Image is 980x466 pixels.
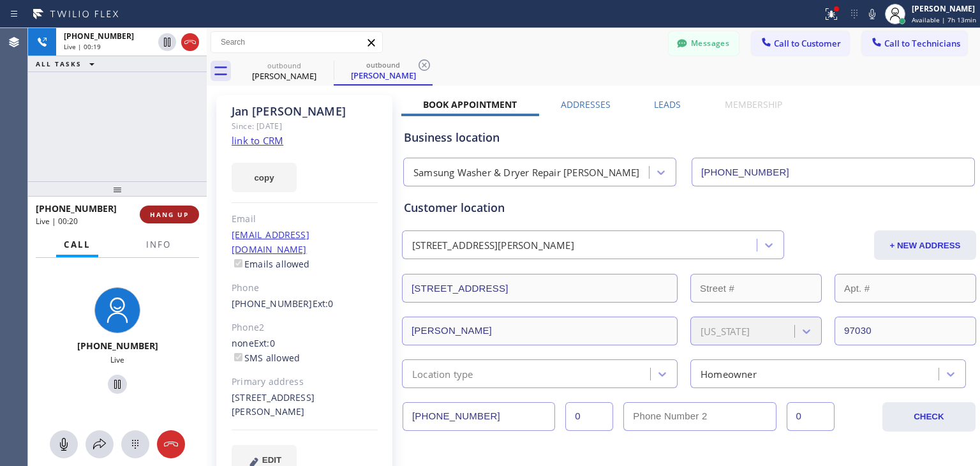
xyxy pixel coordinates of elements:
span: ALL TASKS [36,59,82,68]
button: Call to Customer [752,31,849,56]
div: outbound [335,60,431,70]
button: Open dialpad [121,430,149,458]
div: Phone2 [232,320,378,335]
label: Addresses [561,98,611,110]
button: Open directory [85,430,114,458]
label: Membership [725,98,782,110]
span: [PHONE_NUMBER] [36,202,117,214]
input: City [402,317,678,345]
label: SMS allowed [232,352,300,364]
span: Call to Customer [774,38,841,49]
button: Call [56,232,98,257]
input: Phone Number [692,158,975,186]
div: [PERSON_NAME] [912,3,976,14]
input: Phone Number 2 [623,402,776,431]
button: Info [138,232,179,257]
span: Call to Technicians [884,38,960,49]
span: Info [146,239,171,250]
div: outbound [236,61,332,70]
input: Emails allowed [234,259,242,267]
a: [EMAIL_ADDRESS][DOMAIN_NAME] [232,229,309,255]
div: Jan [PERSON_NAME] [232,104,378,119]
div: Samsung Washer & Dryer Repair [PERSON_NAME] [413,165,640,180]
span: HANG UP [150,210,189,219]
div: [STREET_ADDRESS][PERSON_NAME] [412,238,574,253]
input: Ext. [565,402,613,431]
span: Ext: 0 [254,337,275,349]
span: [PHONE_NUMBER] [77,340,158,352]
input: ZIP [835,317,976,345]
button: Hold Customer [108,375,127,394]
button: Mute [863,5,881,23]
input: Ext. 2 [787,402,835,431]
button: ALL TASKS [28,56,107,71]
label: Emails allowed [232,258,310,270]
button: copy [232,163,297,192]
div: [PERSON_NAME] [335,70,431,81]
span: Call [64,239,91,250]
button: Messages [669,31,739,56]
button: Hold Customer [158,33,176,51]
a: link to CRM [232,134,283,147]
div: Business location [404,129,974,146]
button: HANG UP [140,206,199,223]
div: Since: [DATE] [232,119,378,133]
span: Ext: 0 [313,297,334,310]
input: SMS allowed [234,353,242,361]
label: Book Appointment [423,98,517,110]
span: [PHONE_NUMBER] [64,31,134,41]
button: Hang up [181,33,199,51]
button: + NEW ADDRESS [874,230,976,260]
span: Live | 00:20 [36,216,78,227]
div: Email [232,212,378,227]
div: Phone [232,281,378,296]
div: Primary address [232,375,378,389]
button: Mute [50,430,78,458]
div: none [232,336,378,366]
div: Location type [412,366,473,381]
div: Homeowner [701,366,757,381]
input: Street # [690,274,822,303]
span: Available | 7h 13min [912,15,976,24]
button: CHECK [882,402,976,432]
div: Jan Barsanti [236,57,332,86]
div: Jan Barsanti [335,57,431,84]
div: [PERSON_NAME] [236,70,332,82]
input: Search [211,32,382,52]
button: Call to Technicians [862,31,967,56]
input: Phone Number [403,402,555,431]
div: Customer location [404,199,974,216]
span: Live | 00:19 [64,42,101,51]
div: [STREET_ADDRESS][PERSON_NAME] [232,391,378,420]
a: [PHONE_NUMBER] [232,297,313,310]
input: Apt. # [835,274,976,303]
label: Leads [654,98,681,110]
button: Hang up [157,430,185,458]
span: Live [110,354,124,365]
span: EDIT [262,455,281,465]
input: Address [402,274,678,303]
